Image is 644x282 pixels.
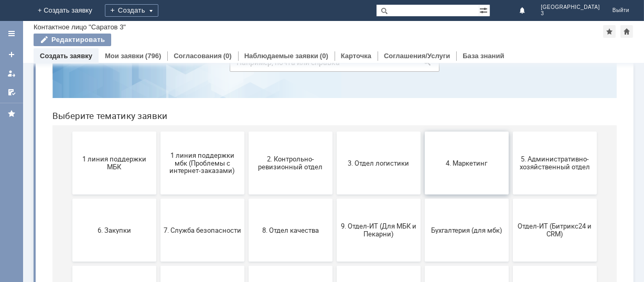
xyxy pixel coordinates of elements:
[116,193,200,256] button: 7. Служба безопасности
[384,220,461,228] span: Бухгалтерия (для мбк)
[105,52,144,60] a: Мои заявки
[3,84,20,101] a: Мои согласования
[472,149,550,165] span: 5. Административно-хозяйственный отдел
[320,52,328,60] div: (0)
[469,193,553,256] button: Отдел-ИТ (Битрикс24 и CRM)
[620,25,633,38] div: Сделать домашней страницей
[541,10,600,17] span: 3
[208,149,285,165] span: 2. Контрольно-ревизионный отдел
[34,23,126,31] div: Контактное лицо "Саратов 3"
[293,126,377,189] button: 3. Отдел логистики
[186,26,395,36] label: Воспользуйтесь поиском
[186,47,395,66] input: Например, почта или справка
[28,193,112,256] button: 6. Закупки
[381,126,465,189] button: 4. Маркетинг
[208,220,285,228] span: 8. Отдел качества
[116,126,200,189] button: 1 линия поддержки мбк (Проблемы с интернет-заказами)
[244,52,318,60] a: Наблюдаемые заявки
[28,126,112,189] button: 1 линия поддержки МБК
[31,220,109,228] span: 6. Закупки
[541,4,600,10] span: [GEOGRAPHIC_DATA]
[40,52,92,60] a: Создать заявку
[472,216,550,232] span: Отдел-ИТ (Битрикс24 и CRM)
[205,193,288,256] button: 8. Отдел качества
[384,52,450,60] a: Соглашения/Услуги
[469,126,553,189] button: 5. Административно-хозяйственный отдел
[479,5,490,15] span: Расширенный поиск
[223,52,232,60] div: (0)
[384,153,461,161] span: 4. Маркетинг
[341,52,371,60] a: Карточка
[296,216,373,232] span: 9. Отдел-ИТ (Для МБК и Пекарни)
[463,52,504,60] a: База знаний
[603,25,616,38] div: Добавить в избранное
[174,52,222,60] a: Согласования
[293,193,377,256] button: 9. Отдел-ИТ (Для МБК и Пекарни)
[31,149,109,165] span: 1 линия поддержки МБК
[120,145,197,169] span: 1 линия поддержки мбк (Проблемы с интернет-заказами)
[381,193,465,256] button: Бухгалтерия (для мбк)
[296,153,373,161] span: 3. Отдел логистики
[3,46,20,63] a: Создать заявку
[145,52,161,60] div: (796)
[3,65,20,82] a: Мои заявки
[8,105,573,115] header: Выберите тематику заявки
[105,4,158,17] div: Создать
[205,126,288,189] button: 2. Контрольно-ревизионный отдел
[120,220,197,228] span: 7. Служба безопасности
